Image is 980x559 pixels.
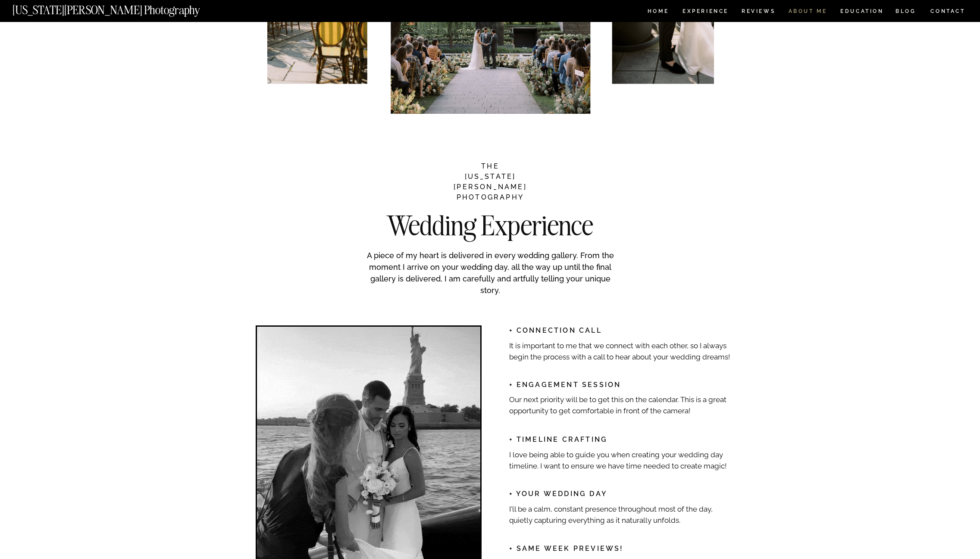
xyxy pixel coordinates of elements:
h2: + ENGAGEMENT SESSIOn [509,380,733,389]
h2: THE [US_STATE][PERSON_NAME] PHOTOGRAPHY [448,161,533,202]
a: CONTACT [930,6,966,16]
h2: + Connection Call [509,325,730,334]
a: Experience [683,9,728,16]
p: Our next priority will be to get this on the calendar. This is a great opportunity to get comfort... [509,394,733,415]
a: ABOUT ME [788,9,827,16]
h2: + YOUR WEDDING DAY [509,489,733,498]
p: I love being able to guide you when creating your wedding day timeline. I want to ensure we have ... [509,450,733,470]
p: A piece of my heart is delivered in every wedding gallery. From the moment I arrive on your weddi... [361,250,620,294]
a: HOME [646,9,670,16]
h2: + Same Week Previews! [509,543,733,553]
a: REVIEWS [742,9,774,16]
a: EDUCATION [839,9,885,16]
p: It is important to me that we connect with each other, so I always begin the process with a call ... [509,340,733,361]
a: [US_STATE][PERSON_NAME] Photography [13,4,229,12]
p: I'll be a calm, constant presence throughout most of the day, quietly capturing everything as it ... [509,504,733,525]
a: BLOG [895,9,916,16]
h2: + TIMELINE Crafting [509,434,733,443]
h2: Wedding Experience [359,212,621,228]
